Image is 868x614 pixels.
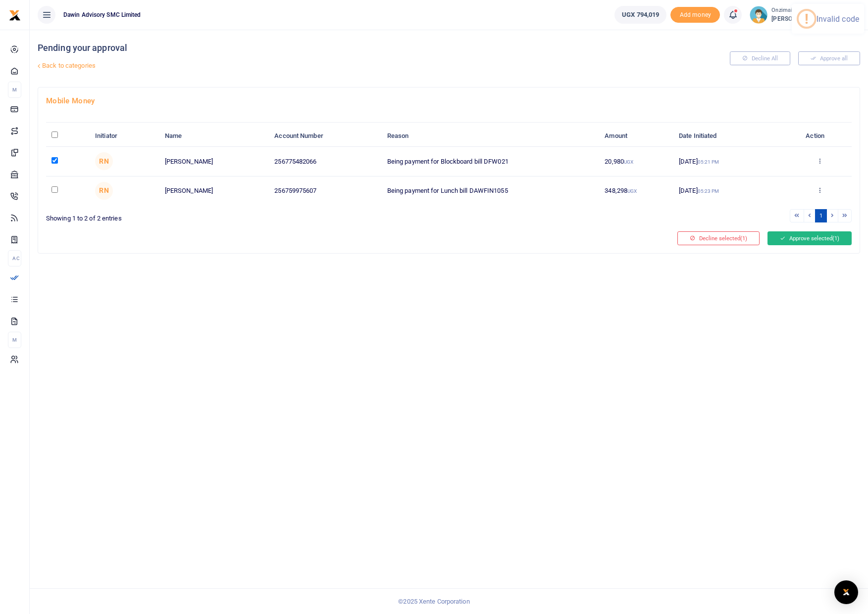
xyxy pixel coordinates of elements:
[670,7,720,23] li: Toup your wallet
[670,7,720,23] span: Add money
[269,147,381,176] td: 256775482066
[767,231,852,245] button: Approve selected(1)
[832,235,839,242] span: (1)
[38,43,583,53] h4: Pending your approval
[805,11,809,27] div: !
[90,126,159,147] th: Initiator: activate to sort column ascending
[673,126,788,147] th: Date Initiated: activate to sort column ascending
[788,126,852,147] th: Action: activate to sort column ascending
[614,6,666,24] a: UGX 794,019
[611,6,670,24] li: Wallet ballance
[599,147,673,176] td: 20,980
[269,126,381,147] th: Account Number: activate to sort column ascending
[677,231,760,245] button: Decline selected(1)
[740,235,747,242] span: (1)
[8,332,21,348] li: M
[46,208,445,223] div: Showing 1 to 2 of 2 entries
[382,176,600,205] td: Being payment for Lunch bill DAWFIN1055
[624,159,633,165] small: UGX
[670,10,720,18] a: Add money
[817,14,859,24] div: Invalid code
[9,9,21,21] img: logo-small
[771,14,860,23] span: [PERSON_NAME] SMC Limited
[159,126,269,147] th: Name: activate to sort column ascending
[382,147,600,176] td: Being payment for Blockboard bill DFW021
[698,159,719,165] small: 05:21 PM
[46,95,852,106] h4: Mobile Money
[8,250,21,266] li: Ac
[673,176,788,205] td: [DATE]
[771,6,860,15] small: Onzimai [PERSON_NAME]
[159,147,269,176] td: [PERSON_NAME]
[269,176,381,205] td: 256759975607
[95,152,113,170] span: Ritah Nanteza
[599,126,673,147] th: Amount: activate to sort column ascending
[673,147,788,176] td: [DATE]
[834,580,858,604] div: Open Intercom Messenger
[9,11,21,18] a: logo-small logo-large logo-large
[59,10,145,19] span: Dawin Advisory SMC Limited
[46,126,90,147] th: : activate to sort column descending
[750,6,860,24] a: profile-user Onzimai [PERSON_NAME] [PERSON_NAME] SMC Limited
[698,188,719,194] small: 05:23 PM
[159,176,269,205] td: [PERSON_NAME]
[382,126,600,147] th: Reason: activate to sort column ascending
[95,182,113,200] span: Ritah Nanteza
[815,209,827,222] a: 1
[599,176,673,205] td: 348,298
[627,188,637,194] small: UGX
[750,6,767,24] img: profile-user
[35,57,583,74] a: Back to categories
[622,10,659,20] span: UGX 794,019
[8,82,21,98] li: M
